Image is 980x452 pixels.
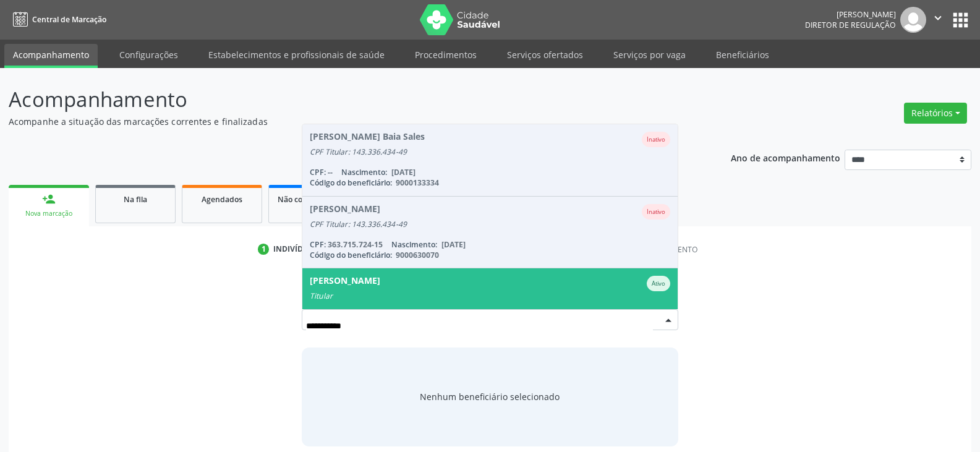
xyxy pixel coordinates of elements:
span: Central de Marcação [32,14,106,25]
button: Relatórios [904,103,967,124]
p: Acompanhe a situação das marcações correntes e finalizadas [9,115,683,128]
a: Serviços ofertados [498,44,592,66]
div: person_add [42,192,56,206]
a: Estabelecimentos e profissionais de saúde [200,44,393,66]
p: Ano de acompanhamento [731,150,840,165]
div: 1 [258,244,269,255]
div: Titular [310,291,670,301]
a: Central de Marcação [9,9,106,30]
button: apps [950,9,971,31]
a: Procedimentos [406,44,485,66]
a: Beneficiários [707,44,778,66]
span: Agendados [202,194,242,205]
small: Ativo [652,279,665,288]
button:  [926,7,950,33]
div: Nova marcação [17,209,80,218]
a: Configurações [111,44,187,66]
i:  [931,11,945,25]
a: Serviços por vaga [605,44,694,66]
div: [PERSON_NAME] [310,276,380,291]
span: Na fila [124,194,147,205]
a: Acompanhamento [4,44,98,68]
img: img [900,7,926,33]
span: Nenhum beneficiário selecionado [420,390,560,403]
span: Não compareceram [278,194,349,205]
div: 2025 [278,205,349,215]
div: [PERSON_NAME] [805,9,896,20]
span: Diretor de regulação [805,20,896,30]
div: Indivíduo [273,244,315,255]
p: Acompanhamento [9,84,683,115]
